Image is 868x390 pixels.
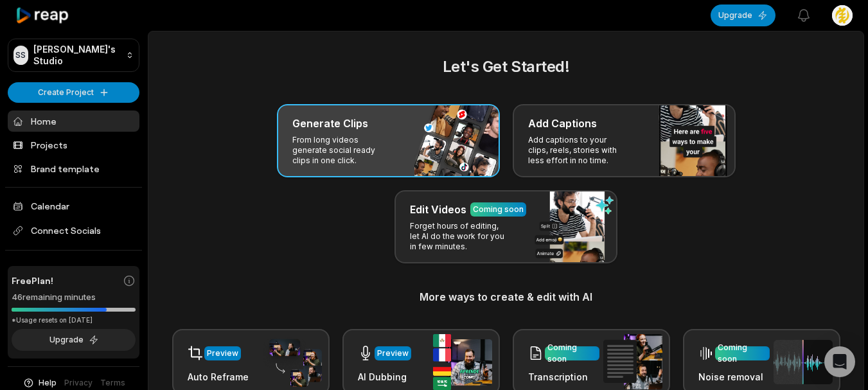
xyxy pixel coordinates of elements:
img: ai_dubbing.png [433,334,492,390]
button: Create Project [8,82,139,103]
div: *Usage resets on [DATE] [12,315,136,325]
button: Upgrade [711,4,775,26]
h3: More ways to create & edit with AI [164,289,848,305]
h3: AI Dubbing [358,370,411,384]
div: SS [13,46,28,65]
p: From long videos generate social ready clips in one click. [292,135,392,166]
h3: Add Captions [528,116,597,131]
img: auto_reframe.png [263,337,322,387]
div: Preview [377,348,409,359]
a: Projects [8,134,139,155]
a: Calendar [8,195,139,217]
div: Coming soon [547,342,597,365]
h3: Noise removal [698,370,770,384]
h3: Transcription [528,370,599,384]
h2: Let's Get Started! [164,55,848,78]
a: Brand template [8,158,139,179]
div: Open Intercom Messenger [824,346,855,377]
img: transcription.png [603,334,662,389]
p: Forget hours of editing, let AI do the work for you in few minutes. [410,221,509,252]
div: Coming soon [473,204,524,215]
span: Help [39,377,57,389]
img: noise_removal.png [774,340,833,384]
p: [PERSON_NAME]'s Studio [33,44,121,67]
div: Coming soon [718,342,767,365]
button: Help [22,377,57,389]
a: Privacy [64,377,93,389]
h3: Generate Clips [292,116,368,131]
a: Terms [100,377,125,389]
h3: Auto Reframe [188,370,249,384]
button: Upgrade [12,329,136,351]
a: Home [8,111,139,132]
div: Preview [207,348,238,359]
h3: Edit Videos [410,202,466,217]
div: 46 remaining minutes [12,291,136,304]
span: Connect Socials [8,219,139,242]
p: Add captions to your clips, reels, stories with less effort in no time. [528,135,628,166]
span: Free Plan! [12,274,53,287]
